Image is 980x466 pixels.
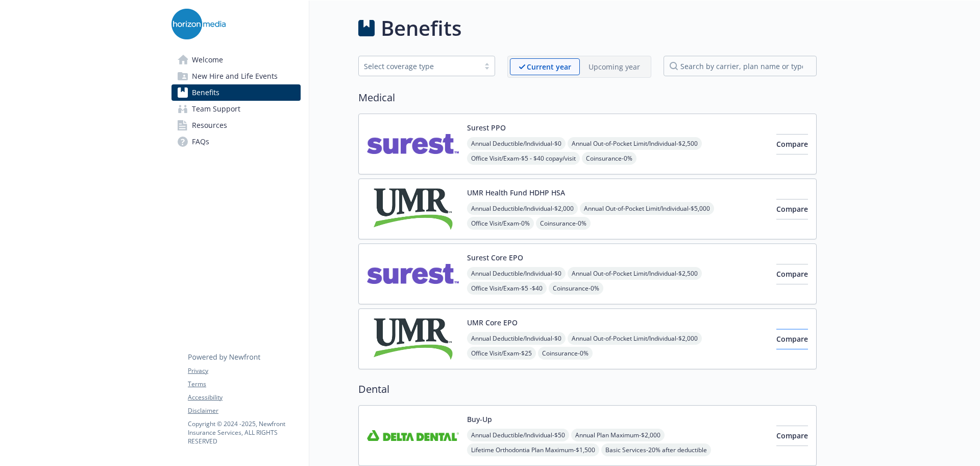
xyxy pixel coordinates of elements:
span: Welcome [192,52,223,68]
input: search by carrier, plan name or type [664,56,817,76]
span: Coinsurance - 0% [538,347,593,360]
span: Annual Deductible/Individual - $2,000 [467,202,578,215]
span: Annual Plan Maximum - $2,000 [571,429,665,441]
span: Basic Services - 20% after deductible [601,443,711,456]
a: FAQs [171,134,301,150]
span: Office Visit/Exam - 0% [467,217,534,230]
a: Terms [188,380,300,389]
button: Buy-Up [467,414,492,425]
button: Surest Core EPO [467,252,523,263]
span: Coinsurance - 0% [549,282,603,295]
span: New Hire and Life Events [192,68,278,84]
a: Disclaimer [188,406,300,415]
a: Benefits [171,84,301,101]
button: UMR Health Fund HDHP HSA [467,187,565,198]
span: Team Support [192,101,240,117]
p: Current year [527,61,571,72]
span: Lifetime Orthodontia Plan Maximum - $1,500 [467,443,599,456]
span: Office Visit/Exam - $5 - $40 copay/visit [467,152,580,165]
span: Annual Deductible/Individual - $50 [467,429,569,441]
span: Coinsurance - 0% [582,152,636,165]
span: Resources [192,117,227,134]
span: Compare [776,269,808,279]
span: Annual Out-of-Pocket Limit/Individual - $2,000 [568,332,702,345]
div: Select coverage type [364,61,474,72]
span: Annual Out-of-Pocket Limit/Individual - $2,500 [568,267,702,280]
span: Compare [776,139,808,149]
button: Compare [776,329,808,349]
a: Resources [171,117,301,134]
img: Delta Dental Insurance Company carrier logo [367,414,459,457]
img: Surest carrier logo [367,252,459,296]
h2: Medical [358,90,817,105]
span: Annual Deductible/Individual - $0 [467,137,566,150]
h1: Benefits [381,13,461,43]
span: FAQs [192,134,209,150]
button: Surest PPO [467,122,506,133]
span: Annual Deductible/Individual - $0 [467,332,566,345]
button: Compare [776,426,808,446]
span: Office Visit/Exam - $25 [467,347,536,360]
p: Upcoming year [589,61,640,72]
span: Benefits [192,84,219,101]
span: Office Visit/Exam - $5 -$40 [467,282,547,295]
span: Coinsurance - 0% [536,217,591,230]
h2: Dental [358,382,817,397]
span: Annual Deductible/Individual - $0 [467,267,566,280]
button: Compare [776,264,808,284]
button: Compare [776,134,808,154]
a: Welcome [171,52,301,68]
span: Compare [776,204,808,214]
a: Privacy [188,366,300,375]
img: UMR carrier logo [367,187,459,231]
span: Compare [776,431,808,440]
a: Accessibility [188,393,300,402]
span: Annual Out-of-Pocket Limit/Individual - $2,500 [568,137,702,150]
span: Annual Out-of-Pocket Limit/Individual - $5,000 [580,202,714,215]
img: UMR carrier logo [367,317,459,361]
span: Compare [776,334,808,344]
p: Copyright © 2024 - 2025 , Newfront Insurance Services, ALL RIGHTS RESERVED [188,419,300,446]
button: Compare [776,199,808,219]
a: Team Support [171,101,301,117]
img: Surest carrier logo [367,122,459,166]
button: UMR Core EPO [467,317,518,328]
a: New Hire and Life Events [171,68,301,84]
